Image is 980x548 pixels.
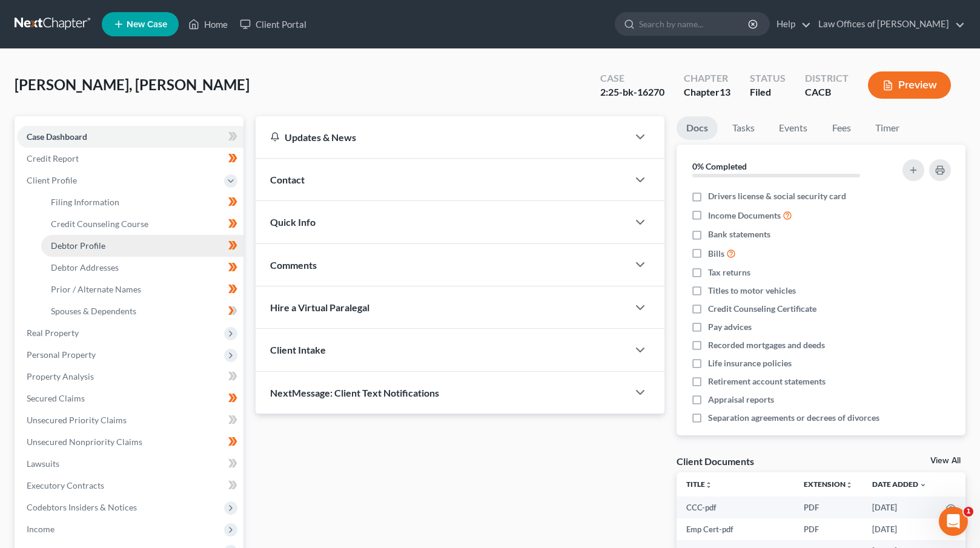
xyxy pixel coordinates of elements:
a: Credit Report [17,148,243,170]
div: Client Documents [677,455,754,467]
td: CCC-pdf [677,497,794,518]
span: Secured Claims [27,393,85,403]
span: Pay advices [708,321,752,333]
span: Real Property [27,328,79,338]
a: Help [770,13,811,35]
a: Executory Contracts [17,475,243,497]
a: Debtor Profile [41,235,243,257]
a: Law Offices of [PERSON_NAME] [812,13,965,35]
span: Bills [708,248,724,260]
a: Fees [822,116,861,140]
span: Comments [270,259,317,271]
a: Tasks [723,116,764,140]
span: Debtor Addresses [51,262,119,272]
span: Hire a Virtual Paralegal [270,302,369,313]
span: Credit Counseling Course [51,219,148,229]
input: Search by name... [639,13,750,35]
a: Secured Claims [17,388,243,409]
span: Quick Info [270,216,316,228]
span: Recorded mortgages and deeds [708,339,825,351]
span: Unsecured Priority Claims [27,415,127,425]
span: Drivers license & social security card [708,190,846,202]
i: unfold_more [705,481,712,489]
span: Credit Report [27,153,79,163]
span: Codebtors Insiders & Notices [27,502,137,512]
a: Credit Counseling Course [41,213,243,235]
td: PDF [794,497,862,518]
a: Date Added expand_more [872,480,927,489]
span: Income [27,524,55,534]
span: Spouses & Dependents [51,306,136,316]
div: Status [750,71,786,85]
span: Tax returns [708,266,750,279]
a: Lawsuits [17,453,243,475]
a: Docs [677,116,718,140]
span: Contact [270,174,305,185]
div: Updates & News [270,131,614,144]
div: CACB [805,85,849,99]
span: Personal Property [27,349,96,360]
span: 1 [964,507,973,517]
td: PDF [794,518,862,540]
span: Life insurance policies [708,357,792,369]
strong: 0% Completed [692,161,747,171]
span: Case Dashboard [27,131,87,142]
a: Titleunfold_more [686,480,712,489]
a: Unsecured Nonpriority Claims [17,431,243,453]
a: Unsecured Priority Claims [17,409,243,431]
a: Spouses & Dependents [41,300,243,322]
a: Client Portal [234,13,313,35]
i: expand_more [919,481,927,489]
td: [DATE] [862,518,936,540]
div: Case [600,71,664,85]
span: Titles to motor vehicles [708,285,796,297]
td: [DATE] [862,497,936,518]
span: [PERSON_NAME], [PERSON_NAME] [15,76,250,93]
span: Executory Contracts [27,480,104,490]
span: Unsecured Nonpriority Claims [27,437,142,447]
span: Client Intake [270,344,326,355]
span: Separation agreements or decrees of divorces [708,412,879,424]
a: Filing Information [41,191,243,213]
span: Credit Counseling Certificate [708,303,816,315]
span: Prior / Alternate Names [51,284,141,294]
a: View All [930,457,961,465]
div: District [805,71,849,85]
a: Extensionunfold_more [804,480,853,489]
span: Property Analysis [27,371,94,381]
div: Filed [750,85,786,99]
span: 13 [720,86,730,97]
i: unfold_more [846,481,853,489]
span: Debtor Profile [51,240,105,251]
span: Income Documents [708,210,781,222]
span: Retirement account statements [708,375,826,388]
a: Home [182,13,234,35]
span: Filing Information [51,197,119,207]
div: 2:25-bk-16270 [600,85,664,99]
span: New Case [127,20,167,29]
div: Chapter [684,85,730,99]
a: Events [769,116,817,140]
a: Timer [866,116,909,140]
button: Preview [868,71,951,99]
a: Prior / Alternate Names [41,279,243,300]
span: Appraisal reports [708,394,774,406]
a: Property Analysis [17,366,243,388]
a: Case Dashboard [17,126,243,148]
span: Client Profile [27,175,77,185]
span: Lawsuits [27,458,59,469]
a: Debtor Addresses [41,257,243,279]
span: Bank statements [708,228,770,240]
td: Emp Cert-pdf [677,518,794,540]
div: Chapter [684,71,730,85]
iframe: Intercom live chat [939,507,968,536]
span: NextMessage: Client Text Notifications [270,387,439,398]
